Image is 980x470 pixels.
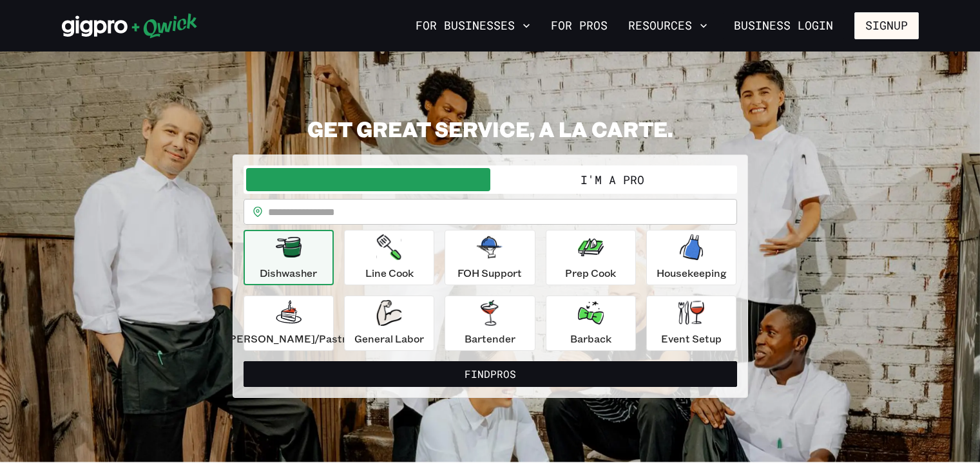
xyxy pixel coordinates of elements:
[244,361,737,387] button: FindPros
[365,265,414,281] p: Line Cook
[854,12,919,39] button: Signup
[490,168,735,191] button: I'm a Pro
[546,15,613,37] a: For Pros
[445,296,535,351] button: Bartender
[344,230,434,285] button: Line Cook
[723,12,844,39] a: Business Login
[344,296,434,351] button: General Labor
[445,230,535,285] button: FOH Support
[233,116,748,142] h2: GET GREAT SERVICE, A LA CARTE.
[646,230,736,285] button: Housekeeping
[465,331,515,346] p: Bartender
[546,230,636,285] button: Prep Cook
[260,265,317,281] p: Dishwasher
[661,331,722,346] p: Event Setup
[657,265,727,281] p: Housekeeping
[246,168,490,191] button: I'm a Business
[457,265,522,281] p: FOH Support
[244,296,334,351] button: [PERSON_NAME]/Pastry
[565,265,616,281] p: Prep Cook
[570,331,611,346] p: Barback
[646,296,736,351] button: Event Setup
[410,15,535,37] button: For Businesses
[226,331,352,346] p: [PERSON_NAME]/Pastry
[546,296,636,351] button: Barback
[244,230,334,285] button: Dishwasher
[623,15,713,37] button: Resources
[354,331,424,346] p: General Labor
